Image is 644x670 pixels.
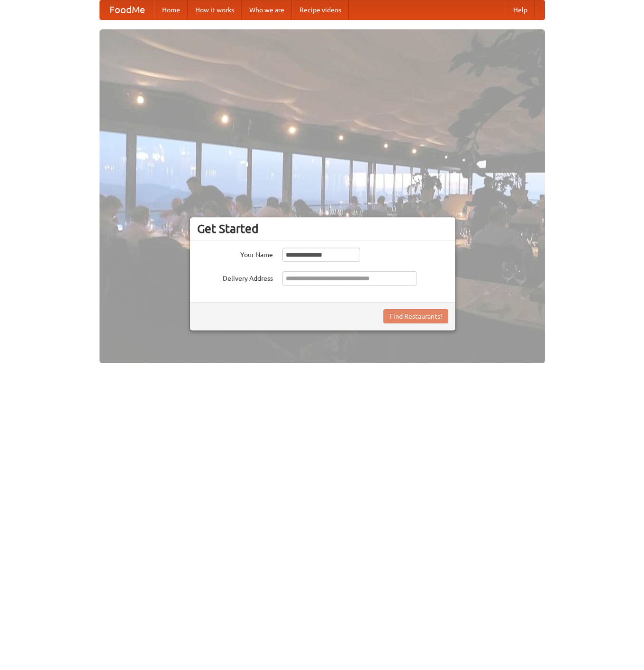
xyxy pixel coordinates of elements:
[197,271,273,283] label: Delivery Address
[100,0,154,19] a: FoodMe
[154,0,188,19] a: Home
[188,0,242,19] a: How it works
[292,0,349,19] a: Recipe videos
[506,0,535,19] a: Help
[197,222,448,236] h3: Get Started
[383,309,448,323] button: Find Restaurants!
[242,0,292,19] a: Who we are
[197,248,273,259] label: Your Name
